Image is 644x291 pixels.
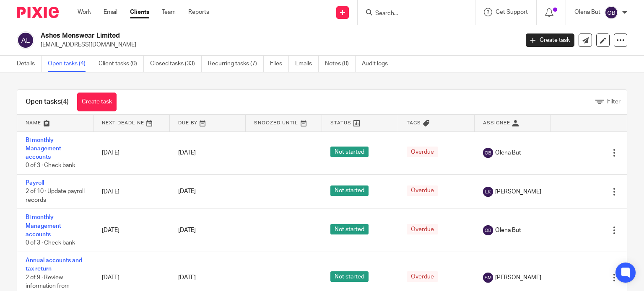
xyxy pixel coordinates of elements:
[407,121,421,125] span: Tags
[330,147,369,157] span: Not started
[26,258,82,272] a: Annual accounts and tax return
[17,7,59,18] img: Pixie
[574,8,600,16] p: Olena But
[93,175,170,209] td: [DATE]
[330,185,369,196] span: Not started
[483,148,493,158] img: svg%3E
[26,163,75,169] span: 0 of 3 · Check bank
[407,271,438,282] span: Overdue
[483,187,493,197] img: svg%3E
[407,147,438,157] span: Overdue
[495,149,521,157] span: Olena But
[26,240,75,246] span: 0 of 3 · Check bank
[483,273,493,283] img: svg%3E
[26,189,85,203] span: 2 of 10 · Update payroll records
[93,209,170,252] td: [DATE]
[295,56,319,72] a: Emails
[254,121,298,125] span: Snoozed Until
[362,56,394,72] a: Audit logs
[374,10,450,18] input: Search
[150,56,202,72] a: Closed tasks (33)
[407,185,438,196] span: Overdue
[178,150,196,156] span: [DATE]
[483,225,493,235] img: svg%3E
[130,8,149,16] a: Clients
[104,8,117,16] a: Email
[330,271,369,282] span: Not started
[178,275,196,281] span: [DATE]
[99,56,144,72] a: Client tasks (0)
[26,180,44,186] a: Payroll
[325,56,356,72] a: Notes (0)
[526,33,574,47] a: Create task
[17,31,34,49] img: svg%3E
[17,56,42,72] a: Details
[270,56,289,72] a: Files
[26,98,69,106] h1: Open tasks
[61,98,69,105] span: (4)
[77,93,117,111] a: Create task
[178,227,196,233] span: [DATE]
[41,41,513,49] p: [EMAIL_ADDRESS][DOMAIN_NAME]
[495,273,541,282] span: [PERSON_NAME]
[162,8,176,16] a: Team
[26,137,61,160] a: Bi monthly Management accounts
[93,131,170,175] td: [DATE]
[605,6,618,19] img: svg%3E
[178,189,196,195] span: [DATE]
[330,224,369,234] span: Not started
[78,8,91,16] a: Work
[188,8,209,16] a: Reports
[330,121,351,125] span: Status
[495,188,541,196] span: [PERSON_NAME]
[495,226,521,234] span: Olena But
[407,224,438,234] span: Overdue
[208,56,264,72] a: Recurring tasks (7)
[496,9,528,15] span: Get Support
[41,31,419,40] h2: Ashes Menswear Limited
[26,214,61,237] a: Bi monthly Management accounts
[48,56,92,72] a: Open tasks (4)
[607,99,621,105] span: Filter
